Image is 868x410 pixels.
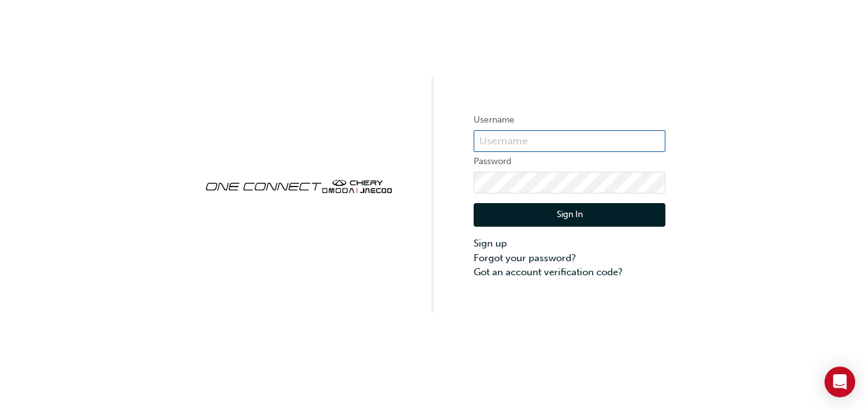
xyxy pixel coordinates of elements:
[474,265,665,280] a: Got an account verification code?
[474,154,665,169] label: Password
[825,367,855,397] div: Open Intercom Messenger
[474,203,665,227] button: Sign In
[474,112,665,128] label: Username
[474,130,665,152] input: Username
[474,251,665,266] a: Forgot your password?
[203,169,394,202] img: oneconnect
[474,236,665,251] a: Sign up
